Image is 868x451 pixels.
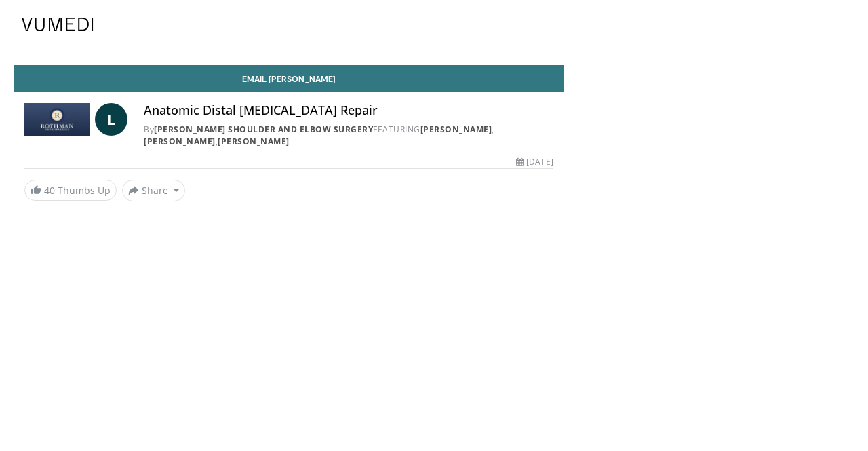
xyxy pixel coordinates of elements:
a: 40 Thumbs Up [24,180,117,201]
a: [PERSON_NAME] [218,136,290,147]
a: [PERSON_NAME] Shoulder and Elbow Surgery [154,123,373,135]
a: [PERSON_NAME] [420,123,492,135]
div: [DATE] [516,156,553,168]
a: [PERSON_NAME] [144,136,216,147]
a: L [95,103,127,136]
span: 40 [44,184,55,197]
img: VuMedi Logo [22,18,94,31]
div: By FEATURING , , [144,123,553,148]
button: Share [122,180,185,201]
h4: Anatomic Distal [MEDICAL_DATA] Repair [144,103,553,118]
a: Email [PERSON_NAME] [14,65,564,92]
img: Rothman Shoulder and Elbow Surgery [24,103,90,136]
